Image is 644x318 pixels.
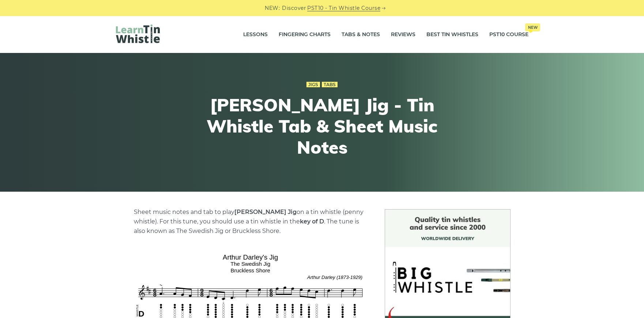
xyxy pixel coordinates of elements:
[188,95,457,158] h1: [PERSON_NAME] Jig - Tin Whistle Tab & Sheet Music Notes
[279,26,331,44] a: Fingering Charts
[322,82,338,88] a: Tabs
[300,218,324,225] strong: key of D
[426,26,478,44] a: Best Tin Whistles
[342,26,380,44] a: Tabs & Notes
[116,24,160,43] img: LearnTinWhistle.com
[243,26,268,44] a: Lessons
[234,208,297,215] strong: [PERSON_NAME] Jig
[391,26,415,44] a: Reviews
[525,23,540,31] span: New
[489,26,528,44] a: PST10 CourseNew
[306,82,320,88] a: Jigs
[134,207,367,236] p: Sheet music notes and tab to play on a tin whistle (penny whistle). For this tune, you should use...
